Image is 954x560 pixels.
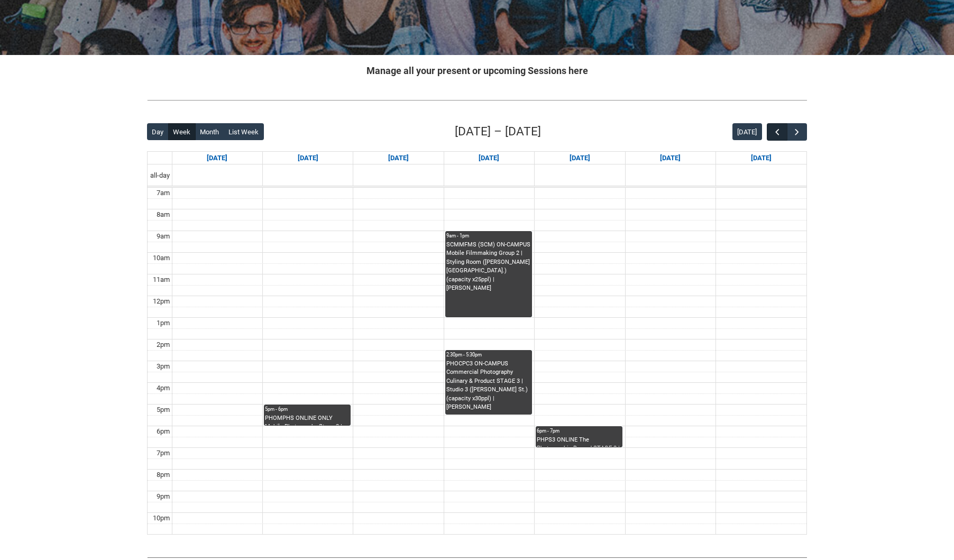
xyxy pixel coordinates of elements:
div: 12pm [151,296,172,307]
div: PHOMPHS ONLINE ONLY Mobile Photography Stage 3 | Online | [PERSON_NAME] [PERSON_NAME] [265,414,350,426]
a: Go to September 20, 2025 [749,152,774,164]
div: 9am - 1pm [446,232,531,240]
h2: Manage all your present or upcoming Sessions here [147,63,807,78]
div: 6pm [154,426,172,437]
div: PHOCPC3 ON-CAMPUS Commercial Photography Culinary & Product STAGE 3 | Studio 3 ([PERSON_NAME] St.... [446,360,531,412]
div: 10am [151,253,172,263]
div: 4pm [154,383,172,393]
div: 6pm - 7pm [537,427,621,435]
a: Go to September 19, 2025 [658,152,683,164]
div: 9am [154,231,172,242]
div: 10pm [151,513,172,524]
div: 2:30pm - 5:30pm [446,351,531,359]
button: Day [147,123,169,140]
div: 3pm [154,361,172,372]
div: 7am [154,188,172,198]
div: 5pm - 6pm [265,406,350,413]
a: Go to September 18, 2025 [567,152,592,164]
a: Go to September 14, 2025 [205,152,230,164]
button: Next Week [787,123,807,141]
a: Go to September 16, 2025 [386,152,411,164]
div: PHPS3 ONLINE The Photographic Record STAGE 3 | Online | [PERSON_NAME] [537,436,621,447]
div: 7pm [154,448,172,458]
div: 8pm [154,470,172,480]
button: Week [168,123,196,140]
div: 2pm [154,339,172,350]
div: 8am [154,209,172,220]
img: REDU_GREY_LINE [147,95,807,106]
button: Previous Week [767,123,787,141]
a: Go to September 15, 2025 [296,152,320,164]
h2: [DATE] – [DATE] [455,123,541,141]
div: 5pm [154,405,172,415]
div: SCMMFMS (SCM) ON-CAMPUS Mobile Filmmaking Group 2 | Styling Room ([PERSON_NAME][GEOGRAPHIC_DATA].... [446,241,531,293]
div: 1pm [154,318,172,328]
button: Month [195,123,224,140]
button: [DATE] [732,123,762,140]
button: List Week [224,123,264,140]
div: 9pm [154,491,172,502]
div: 11am [151,274,172,285]
span: all-day [148,170,172,181]
a: Go to September 17, 2025 [476,152,501,164]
